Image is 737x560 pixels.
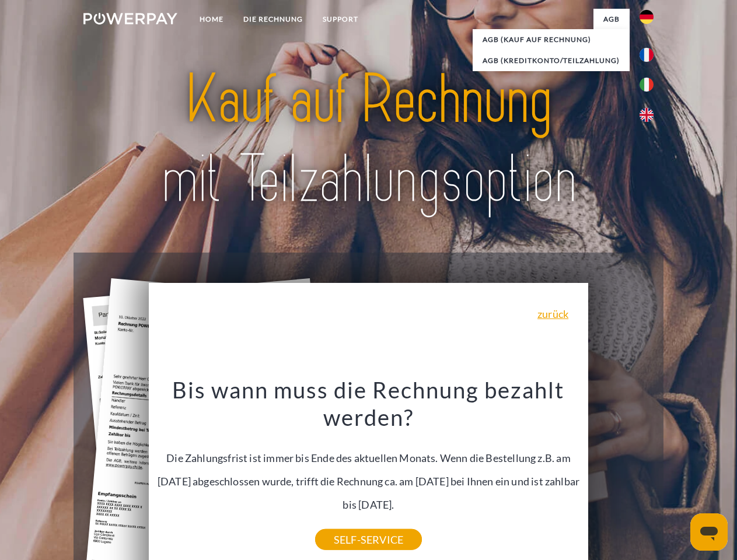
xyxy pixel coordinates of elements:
[593,9,630,30] a: agb
[156,376,582,432] h3: Bis wann muss die Rechnung bezahlt werden?
[537,309,568,319] a: zurück
[83,13,177,24] img: logo-powerpay-white.svg
[690,513,728,551] iframe: Schaltfläche zum Öffnen des Messaging-Fensters
[190,9,233,30] a: Home
[111,56,626,223] img: title-powerpay_de.svg
[315,529,422,550] a: SELF-SERVICE
[156,376,582,540] div: Die Zahlungsfrist ist immer bis Ende des aktuellen Monats. Wenn die Bestellung z.B. am [DATE] abg...
[640,108,654,122] img: en
[473,29,630,50] a: AGB (Kauf auf Rechnung)
[473,50,630,71] a: AGB (Kreditkonto/Teilzahlung)
[313,9,368,30] a: SUPPORT
[640,78,654,92] img: it
[233,9,313,30] a: DIE RECHNUNG
[640,10,654,24] img: de
[640,48,654,62] img: fr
